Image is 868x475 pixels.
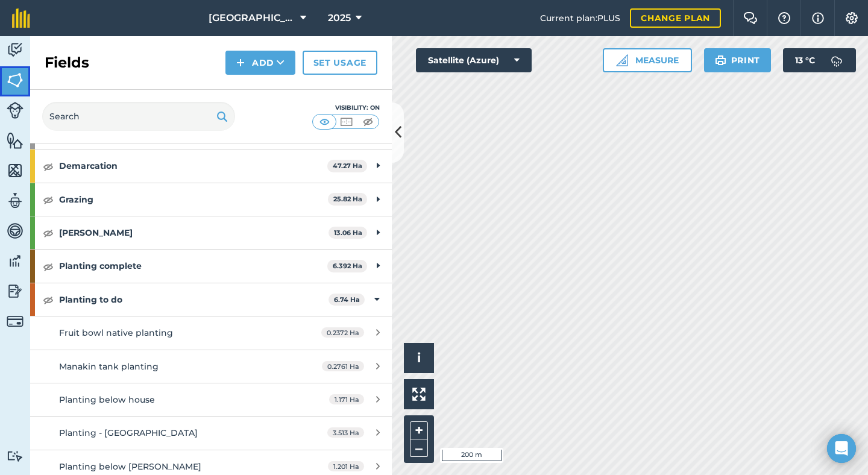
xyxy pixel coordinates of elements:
span: 0.2372 Ha [321,327,364,338]
strong: 6.74 Ha [334,295,360,304]
span: Manakin tank planting [59,361,159,372]
img: Four arrows, one pointing top left, one top right, one bottom right and the last bottom left [412,388,426,401]
span: 1.201 Ha [328,461,364,471]
span: i [417,350,421,365]
img: svg+xml;base64,PHN2ZyB4bWxucz0iaHR0cDovL3d3dy53My5vcmcvMjAwMC9zdmciIHdpZHRoPSIxOCIgaGVpZ2h0PSIyNC... [43,292,54,307]
img: svg+xml;base64,PHN2ZyB4bWxucz0iaHR0cDovL3d3dy53My5vcmcvMjAwMC9zdmciIHdpZHRoPSI1NiIgaGVpZ2h0PSI2MC... [7,131,24,149]
img: svg+xml;base64,PHN2ZyB4bWxucz0iaHR0cDovL3d3dy53My5vcmcvMjAwMC9zdmciIHdpZHRoPSI1NiIgaGVpZ2h0PSI2MC... [7,162,24,180]
img: svg+xml;base64,PHN2ZyB4bWxucz0iaHR0cDovL3d3dy53My5vcmcvMjAwMC9zdmciIHdpZHRoPSI1NiIgaGVpZ2h0PSI2MC... [7,71,24,89]
img: svg+xml;base64,PD94bWwgdmVyc2lvbj0iMS4wIiBlbmNvZGluZz0idXRmLTgiPz4KPCEtLSBHZW5lcmF0b3I6IEFkb2JlIE... [7,450,24,462]
img: svg+xml;base64,PHN2ZyB4bWxucz0iaHR0cDovL3d3dy53My5vcmcvMjAwMC9zdmciIHdpZHRoPSIxOCIgaGVpZ2h0PSIyNC... [43,159,54,174]
strong: 6.392 Ha [333,262,362,270]
img: svg+xml;base64,PD94bWwgdmVyc2lvbj0iMS4wIiBlbmNvZGluZz0idXRmLTgiPz4KPCEtLSBHZW5lcmF0b3I6IEFkb2JlIE... [7,41,24,59]
span: Current plan : PLUS [540,11,620,25]
strong: Planting complete [59,250,327,282]
strong: [PERSON_NAME] [59,216,329,249]
span: 3.513 Ha [327,427,364,438]
strong: 47.27 Ha [333,162,362,170]
button: i [404,343,434,373]
a: Manakin tank planting0.2761 Ha [30,350,392,383]
span: Planting - [GEOGRAPHIC_DATA] [59,427,198,438]
div: [PERSON_NAME]13.06 Ha [30,216,392,249]
a: Change plan [630,8,721,28]
button: + [410,421,428,439]
button: Measure [603,48,692,72]
span: Fruit bowl native planting [59,327,173,338]
strong: 25.82 Ha [333,195,362,203]
a: Planting below house1.171 Ha [30,383,392,416]
a: Fruit bowl native planting0.2372 Ha [30,316,392,349]
div: Demarcation47.27 Ha [30,149,392,182]
div: Planting to do6.74 Ha [30,283,392,316]
img: A question mark icon [777,12,791,24]
img: svg+xml;base64,PHN2ZyB4bWxucz0iaHR0cDovL3d3dy53My5vcmcvMjAwMC9zdmciIHdpZHRoPSI1MCIgaGVpZ2h0PSI0MC... [339,116,354,128]
div: Grazing25.82 Ha [30,183,392,216]
span: 0.2761 Ha [322,361,364,371]
a: Planting - [GEOGRAPHIC_DATA]3.513 Ha [30,417,392,449]
span: 1.171 Ha [329,394,364,404]
div: Planting complete6.392 Ha [30,250,392,282]
img: svg+xml;base64,PD94bWwgdmVyc2lvbj0iMS4wIiBlbmNvZGluZz0idXRmLTgiPz4KPCEtLSBHZW5lcmF0b3I6IEFkb2JlIE... [7,252,24,270]
img: svg+xml;base64,PD94bWwgdmVyc2lvbj0iMS4wIiBlbmNvZGluZz0idXRmLTgiPz4KPCEtLSBHZW5lcmF0b3I6IEFkb2JlIE... [825,48,849,72]
img: svg+xml;base64,PD94bWwgdmVyc2lvbj0iMS4wIiBlbmNvZGluZz0idXRmLTgiPz4KPCEtLSBHZW5lcmF0b3I6IEFkb2JlIE... [7,102,24,119]
span: Planting below [PERSON_NAME] [59,461,201,472]
button: Satellite (Azure) [416,48,532,72]
strong: Demarcation [59,149,327,182]
button: Print [704,48,772,72]
div: Visibility: On [312,103,380,113]
strong: Planting to do [59,283,329,316]
img: svg+xml;base64,PD94bWwgdmVyc2lvbj0iMS4wIiBlbmNvZGluZz0idXRmLTgiPz4KPCEtLSBHZW5lcmF0b3I6IEFkb2JlIE... [7,313,24,330]
span: 2025 [328,11,351,25]
div: Open Intercom Messenger [827,434,856,463]
strong: Grazing [59,183,328,216]
span: 13 ° C [795,48,815,72]
button: – [410,439,428,457]
img: svg+xml;base64,PHN2ZyB4bWxucz0iaHR0cDovL3d3dy53My5vcmcvMjAwMC9zdmciIHdpZHRoPSIxOCIgaGVpZ2h0PSIyNC... [43,192,54,207]
img: Ruler icon [616,54,628,66]
img: svg+xml;base64,PHN2ZyB4bWxucz0iaHR0cDovL3d3dy53My5vcmcvMjAwMC9zdmciIHdpZHRoPSI1MCIgaGVpZ2h0PSI0MC... [360,116,376,128]
button: Add [225,51,295,75]
input: Search [42,102,235,131]
h2: Fields [45,53,89,72]
img: svg+xml;base64,PD94bWwgdmVyc2lvbj0iMS4wIiBlbmNvZGluZz0idXRmLTgiPz4KPCEtLSBHZW5lcmF0b3I6IEFkb2JlIE... [7,192,24,210]
img: svg+xml;base64,PHN2ZyB4bWxucz0iaHR0cDovL3d3dy53My5vcmcvMjAwMC9zdmciIHdpZHRoPSIxOCIgaGVpZ2h0PSIyNC... [43,259,54,274]
img: svg+xml;base64,PHN2ZyB4bWxucz0iaHR0cDovL3d3dy53My5vcmcvMjAwMC9zdmciIHdpZHRoPSIxOCIgaGVpZ2h0PSIyNC... [43,225,54,240]
img: svg+xml;base64,PHN2ZyB4bWxucz0iaHR0cDovL3d3dy53My5vcmcvMjAwMC9zdmciIHdpZHRoPSIxOSIgaGVpZ2h0PSIyNC... [715,53,726,68]
button: 13 °C [783,48,856,72]
img: A cog icon [844,12,859,24]
span: Planting below house [59,394,155,405]
img: svg+xml;base64,PHN2ZyB4bWxucz0iaHR0cDovL3d3dy53My5vcmcvMjAwMC9zdmciIHdpZHRoPSIxNyIgaGVpZ2h0PSIxNy... [812,11,824,25]
span: [GEOGRAPHIC_DATA] [209,11,295,25]
img: svg+xml;base64,PHN2ZyB4bWxucz0iaHR0cDovL3d3dy53My5vcmcvMjAwMC9zdmciIHdpZHRoPSIxOSIgaGVpZ2h0PSIyNC... [216,109,228,124]
img: svg+xml;base64,PD94bWwgdmVyc2lvbj0iMS4wIiBlbmNvZGluZz0idXRmLTgiPz4KPCEtLSBHZW5lcmF0b3I6IEFkb2JlIE... [7,282,24,300]
img: svg+xml;base64,PD94bWwgdmVyc2lvbj0iMS4wIiBlbmNvZGluZz0idXRmLTgiPz4KPCEtLSBHZW5lcmF0b3I6IEFkb2JlIE... [7,222,24,240]
img: svg+xml;base64,PHN2ZyB4bWxucz0iaHR0cDovL3d3dy53My5vcmcvMjAwMC9zdmciIHdpZHRoPSI1MCIgaGVpZ2h0PSI0MC... [317,116,332,128]
img: Two speech bubbles overlapping with the left bubble in the forefront [743,12,758,24]
img: fieldmargin Logo [12,8,30,28]
img: svg+xml;base64,PHN2ZyB4bWxucz0iaHR0cDovL3d3dy53My5vcmcvMjAwMC9zdmciIHdpZHRoPSIxNCIgaGVpZ2h0PSIyNC... [236,55,245,70]
strong: 13.06 Ha [334,228,362,237]
a: Set usage [303,51,377,75]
